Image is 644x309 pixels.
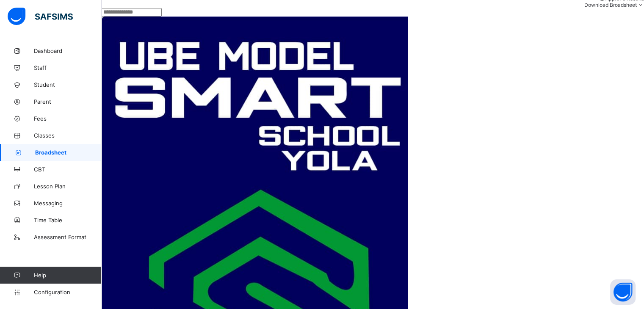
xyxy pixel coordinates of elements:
span: Classes [34,132,102,139]
span: Configuration [34,289,101,295]
span: CBT [34,166,102,173]
span: Help [34,272,101,279]
span: Fees [34,115,102,122]
span: Student [34,81,102,88]
span: Dashboard [34,47,102,54]
span: Lesson Plan [34,183,102,190]
button: Open asap [610,279,636,305]
span: Download Broadsheet [584,2,637,8]
span: Time Table [34,217,102,223]
img: safsims [8,8,73,25]
span: Staff [34,64,102,71]
span: Broadsheet [35,149,102,156]
span: Messaging [34,200,102,207]
span: Assessment Format [34,234,102,240]
span: Parent [34,98,102,105]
